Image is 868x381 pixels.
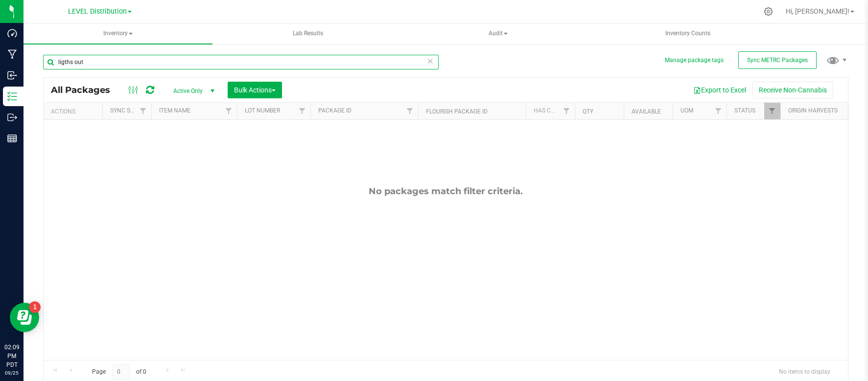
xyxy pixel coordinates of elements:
div: Manage settings [762,7,774,16]
button: Bulk Actions [228,82,282,98]
inline-svg: Manufacturing [7,49,17,59]
span: Lab Results [280,29,336,38]
span: Page of 0 [84,364,154,380]
a: UOM [680,107,693,114]
inline-svg: Reports [7,134,17,143]
span: No items to display [771,364,838,379]
p: 02:09 PM PDT [4,343,19,369]
button: Sync METRC Packages [738,51,817,69]
th: Has COA [526,103,575,120]
div: Actions [51,108,98,115]
span: LEVEL Distribution [68,7,127,16]
a: Lab Results [213,23,402,44]
a: Status [734,107,755,114]
p: 09/25 [4,369,19,377]
iframe: Resource center [10,303,39,332]
a: Qty [583,108,593,115]
a: Lot Number [245,107,280,114]
span: Hi, [PERSON_NAME]! [786,7,849,15]
span: Audit [404,24,592,44]
span: Sync METRC Packages [747,57,808,64]
a: Filter [135,103,151,119]
a: Filter [294,103,310,119]
a: Filter [764,103,780,119]
a: Package ID [318,107,352,114]
a: Inventory Counts [593,23,782,44]
button: Receive Non-Cannabis [752,82,833,98]
a: Filter [221,103,237,119]
inline-svg: Inbound [7,70,17,80]
inline-svg: Inventory [7,91,17,101]
iframe: Resource center unread badge [29,301,41,313]
span: Clear [427,55,434,67]
a: Available [632,108,661,115]
span: Inventory Counts [652,29,724,38]
a: Item Name [159,107,190,114]
a: Origin Harvests [788,107,838,114]
a: Inventory [23,23,212,44]
a: Audit [403,23,592,44]
span: Bulk Actions [234,86,276,94]
button: Export to Excel [687,82,752,98]
a: Filter [710,103,727,119]
a: Filter [559,103,575,119]
a: Sync Status [110,107,148,114]
div: No packages match filter criteria. [44,186,848,197]
span: All Packages [51,85,120,95]
a: Filter [402,103,418,119]
button: Manage package tags [665,56,724,65]
a: Flourish Package ID [426,108,488,115]
input: Search Package ID, Item Name, SKU, Lot or Part Number... [43,55,439,69]
inline-svg: Outbound [7,112,17,122]
inline-svg: Dashboard [7,28,17,38]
